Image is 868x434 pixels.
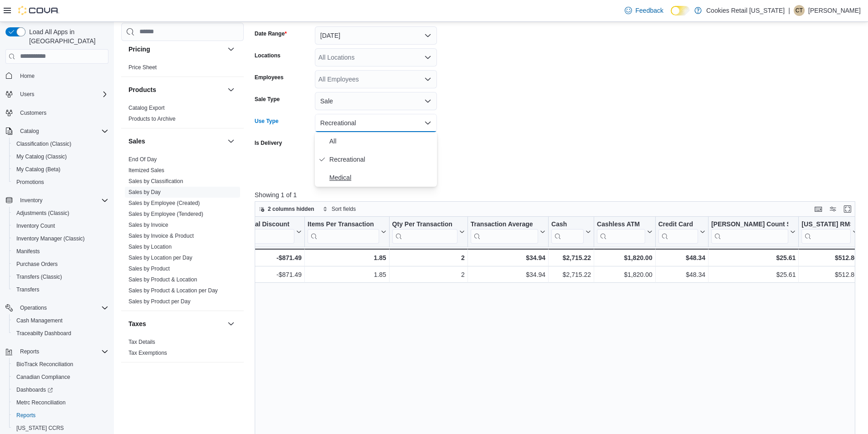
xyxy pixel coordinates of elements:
[636,6,663,15] span: Feedback
[128,189,161,195] a: Sales by Day
[246,220,302,243] button: Total Discount
[424,76,431,83] button: Open list of options
[128,156,157,163] span: End Of Day
[128,45,224,54] button: Pricing
[16,126,108,137] span: Catalog
[308,220,386,243] button: Items Per Transaction
[424,54,431,61] button: Open list of options
[13,177,48,188] a: Promotions
[392,252,464,263] div: 2
[658,220,698,243] div: Credit Card
[13,233,88,244] a: Inventory Manager (Classic)
[597,220,652,243] button: Cashless ATM
[13,284,108,295] span: Transfers
[18,6,59,15] img: Cova
[392,220,457,243] div: Qty Per Transaction
[9,283,112,296] button: Transfers
[128,243,172,250] span: Sales by Location
[13,410,108,421] span: Reports
[658,220,705,243] button: Credit Card
[16,126,42,137] button: Catalog
[711,220,788,243] div: Adams Count Sales Tax
[551,252,591,263] div: $2,715.22
[9,258,112,271] button: Purchase Orders
[16,153,67,160] span: My Catalog (Classic)
[551,220,591,243] button: Cash
[16,260,58,268] span: Purchase Orders
[2,69,112,82] button: Home
[392,220,464,243] button: Qty Per Transaction
[16,89,108,100] span: Users
[128,104,164,112] span: Catalog Export
[246,269,302,280] div: -$871.49
[16,71,38,82] a: Home
[128,178,183,184] a: Sales by Classification
[13,397,108,408] span: Metrc Reconciliation
[128,167,164,174] a: Itemized Sales
[13,259,108,270] span: Purchase Orders
[308,220,379,229] div: Items Per Transaction
[246,220,294,243] div: Total Discount
[9,383,112,396] a: Dashboards
[2,125,112,138] button: Catalog
[9,358,112,371] button: BioTrack Reconciliation
[226,318,236,329] button: Taxes
[392,269,464,280] div: 2
[128,45,150,54] h3: Pricing
[13,208,73,219] a: Adjustments (Classic)
[128,211,203,217] a: Sales by Employee (Tendered)
[794,5,805,16] div: Candace Trujillo
[16,107,108,118] span: Customers
[128,244,172,250] a: Sales by Location
[808,5,861,16] p: [PERSON_NAME]
[13,138,75,149] a: Classification (Classic)
[711,220,796,243] button: [PERSON_NAME] Count Sales Tax
[813,204,824,214] button: Keyboard shortcuts
[13,246,43,257] a: Manifests
[13,359,108,370] span: BioTrack Reconciliation
[597,252,652,263] div: $1,820.00
[471,269,545,280] div: $34.94
[13,315,108,326] span: Cash Management
[121,62,244,77] div: Pricing
[13,259,62,270] a: Purchase Orders
[16,386,53,393] span: Dashboards
[551,220,584,229] div: Cash
[128,167,164,174] span: Itemized Sales
[255,117,278,125] label: Use Type
[16,424,64,432] span: [US_STATE] CCRS
[128,116,175,122] a: Products to Archive
[551,220,584,243] div: Cash
[9,271,112,283] button: Transfers (Classic)
[246,220,294,229] div: Total Discount
[20,348,39,355] span: Reports
[246,252,302,263] div: -$871.49
[128,85,156,94] h3: Products
[16,317,62,324] span: Cash Management
[16,166,61,173] span: My Catalog (Beta)
[16,330,71,337] span: Traceabilty Dashboard
[315,26,437,45] button: [DATE]
[16,412,36,419] span: Reports
[9,163,112,176] button: My Catalog (Beta)
[315,92,437,110] button: Sale
[128,232,194,240] span: Sales by Invoice & Product
[121,102,244,128] div: Products
[16,346,43,357] button: Reports
[308,269,386,280] div: 1.85
[13,359,77,370] a: BioTrack Reconciliation
[13,164,64,175] a: My Catalog (Beta)
[26,27,108,46] span: Load All Apps in [GEOGRAPHIC_DATA]
[329,154,433,165] span: Recreational
[20,91,34,98] span: Users
[128,298,190,305] a: Sales by Product per Day
[128,200,200,206] a: Sales by Employee (Created)
[128,265,170,272] span: Sales by Product
[658,269,705,280] div: $48.34
[2,106,112,119] button: Customers
[255,96,280,103] label: Sale Type
[255,30,287,37] label: Date Range
[2,345,112,358] button: Reports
